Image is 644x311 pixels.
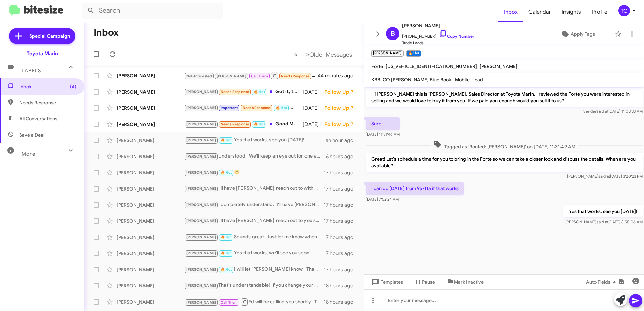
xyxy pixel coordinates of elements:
button: TC [613,5,637,16]
div: 😊 [184,169,324,176]
span: [PERSON_NAME] [186,122,216,126]
button: Next [301,47,356,61]
small: [PERSON_NAME] [371,50,404,57]
span: Save a Deal [19,132,44,138]
span: [PERSON_NAME] [186,283,216,288]
div: [PERSON_NAME] [117,282,184,289]
span: [PERSON_NAME] [186,186,216,191]
span: Important [221,106,238,110]
div: [PERSON_NAME] [117,89,184,95]
span: Call Them [221,300,238,305]
div: That's understandable! If you change your mind about selling the Honda in the future, feel free t... [184,282,324,289]
div: Follow Up ? [324,105,359,111]
div: an hour ago [326,137,359,144]
span: 🔥 Hot [221,251,232,255]
div: [PERSON_NAME] [117,202,184,208]
div: Follow Up ? [324,121,359,128]
div: [PERSON_NAME] [117,218,184,224]
button: Apply Tags [543,28,612,40]
span: Forte [371,63,383,69]
span: Call Them [251,74,268,78]
div: [PERSON_NAME] [117,121,184,128]
span: Inbox [19,83,76,90]
a: Special Campaign [9,28,75,44]
div: Inbound Call [184,71,318,80]
div: [PERSON_NAME] [117,250,184,257]
a: Calendar [523,2,556,22]
span: 🔥 Hot [254,90,265,94]
div: Maybe [DATE], brother [184,104,303,112]
span: [PERSON_NAME] [DATE] 8:58:06 AM [565,219,643,224]
span: Sender [DATE] 11:03:33 AM [583,109,643,114]
button: Templates [364,276,409,288]
span: [PERSON_NAME] [DATE] 3:20:23 PM [567,174,643,179]
div: [PERSON_NAME] [117,137,184,144]
span: [PERSON_NAME] [186,235,216,239]
div: 17 hours ago [324,234,359,241]
span: [PHONE_NUMBER] [402,30,474,40]
span: Templates [370,276,403,288]
div: [PERSON_NAME] [117,185,184,192]
button: Pause [409,276,441,288]
span: » [305,50,309,59]
div: I'll have [PERSON_NAME] reach out to you shortly. Thank you! [184,217,324,225]
div: [PERSON_NAME] [117,153,184,160]
span: All Conversations [19,115,57,122]
div: 17 hours ago [324,202,359,208]
div: 18 hours ago [324,282,359,289]
div: I will let [PERSON_NAME] know. Thank you! [184,266,324,273]
div: Yes that works, see you [DATE]! [184,136,326,144]
span: Mark Inactive [454,276,484,288]
span: Older Messages [309,51,352,58]
a: Copy Number [439,34,474,39]
span: Needs Response [19,99,76,106]
div: Got it, thanks. The only car I want to buy is the hybrid AWD Sienna, I was just wondering if it w... [184,88,303,96]
div: 17 hours ago [324,185,359,192]
span: [PERSON_NAME] [217,74,247,78]
span: 🔥 Hot [221,235,232,239]
div: [PERSON_NAME] [117,299,184,305]
a: Insights [556,2,586,22]
div: Understood. We'll keep an eye out for one and keep you posted. Thank you! [184,152,324,160]
span: B [391,28,395,39]
nav: Page navigation example [290,47,356,61]
span: 🔥 Hot [276,106,287,110]
span: 🔥 Hot [221,267,232,272]
span: 🔥 Hot [254,122,265,126]
p: Hi [PERSON_NAME] this is [PERSON_NAME], Sales Director at Toyota Marin. I reviewed the Forte you ... [366,88,643,107]
span: (4) [70,83,76,90]
span: [PERSON_NAME] [186,154,216,159]
span: « [294,50,298,59]
span: [US_VEHICLE_IDENTIFICATION_NUMBER] [386,63,477,69]
span: Not-Interested [186,74,212,78]
span: said at [597,109,608,114]
span: [PERSON_NAME] [186,300,216,305]
div: 16 hours ago [324,153,359,160]
span: [PERSON_NAME] [186,106,216,110]
span: [PERSON_NAME] [402,22,474,30]
div: I'll have [PERSON_NAME] reach out to with an estimated range. Thank you! [184,185,324,193]
span: [PERSON_NAME] [186,267,216,272]
span: Labels [22,68,41,74]
p: Sure [366,117,400,130]
p: I can do [DATE] from 9a-11a if that works [366,182,464,195]
span: Lead [472,77,483,83]
div: 17 hours ago [324,266,359,273]
div: I completely understand. I'll have [PERSON_NAME] reach out to you. [184,201,324,209]
div: Sounds great! Just let me know when you're ready to schedule your appointment for [DATE] afternoo... [184,233,324,241]
div: 17 hours ago [324,218,359,224]
div: 17 hours ago [324,250,359,257]
a: Inbox [498,2,523,22]
a: Profile [586,2,613,22]
div: [DATE] [303,105,324,111]
span: [PERSON_NAME] [186,170,216,175]
div: [PERSON_NAME] [117,234,184,241]
p: Yes that works, see you [DATE]! [563,205,643,217]
div: [PERSON_NAME] [117,72,184,79]
span: Special Campaign [29,33,70,39]
span: [PERSON_NAME] [186,251,216,255]
small: 🔥 Hot [406,50,421,57]
span: More [22,151,35,157]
